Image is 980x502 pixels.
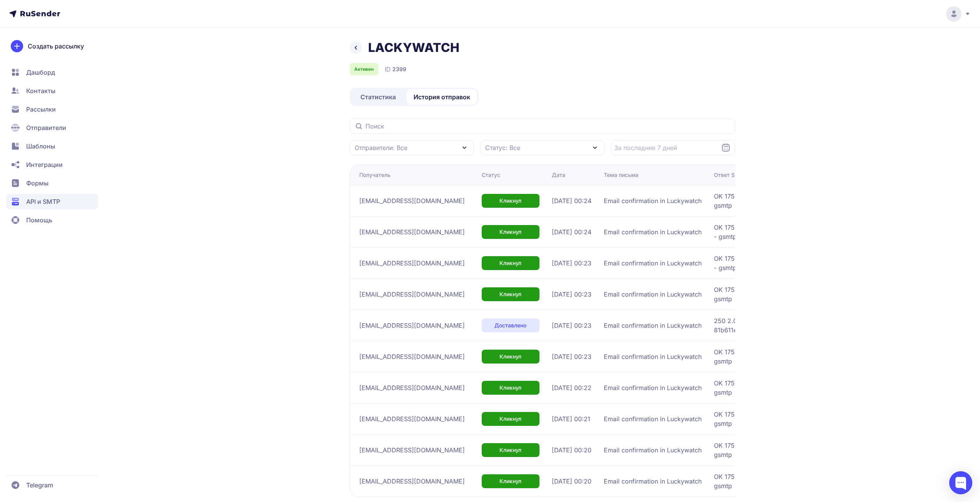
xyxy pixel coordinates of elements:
[552,227,591,237] span: [DATE] 00:24
[604,290,702,299] span: Email confirmation in Luckywatch
[714,192,906,210] span: OK 1757366686 5b1f17b1804b1-45ded92525esi1439325e9.89 - gsmtp
[714,441,906,459] span: OK 1757366449 2adb3069b0e04-56806983506si34963e87.64 - gsmtp
[499,477,521,485] span: Кликнул
[714,472,906,490] span: OK 1757366449 ffacd0b85a97d-3df4fd37287si9546973f8f.449 - gsmtp
[26,105,56,114] span: Рассылки
[26,480,53,490] span: Telegram
[26,68,55,77] span: Дашборд
[552,321,591,330] span: [DATE] 00:23
[359,290,465,299] span: [EMAIL_ADDRESS][DOMAIN_NAME]
[714,223,906,241] span: OK 1757366647 2adb3069b0e04-56818445e89si25229e87.535 - gsmtp
[360,92,396,102] span: Статистика
[499,197,521,205] span: Кликнул
[552,445,591,455] span: [DATE] 00:20
[604,259,702,268] span: Email confirmation in Luckywatch
[552,196,591,205] span: [DATE] 00:24
[552,352,591,361] span: [DATE] 00:23
[604,352,702,361] span: Email confirmation in Luckywatch
[604,227,702,237] span: Email confirmation in Luckywatch
[714,316,906,335] span: 250 2.0.0 OK 1757366617 af79cd13be357-81b611ef693si3596385a.1433 - gsmtp
[552,383,591,392] span: [DATE] 00:22
[355,143,407,152] span: Отправители: Все
[414,92,470,102] span: История отправок
[359,196,465,205] span: [EMAIL_ADDRESS][DOMAIN_NAME]
[359,383,465,392] span: [EMAIL_ADDRESS][DOMAIN_NAME]
[499,415,521,423] span: Кликнул
[714,285,906,304] span: OK 1757366624 2adb3069b0e04-5681738f3bfsi27820e87.323 - gsmtp
[359,414,465,424] span: [EMAIL_ADDRESS][DOMAIN_NAME]
[552,171,565,179] div: Дата
[714,410,906,428] span: OK 1757366491 38308e7fff4ca-337f50869b5si38329171fa.167 - gsmtp
[714,254,906,272] span: OK 1757366634 2adb3069b0e04-56806d56920si34889e87.118 - gsmtp
[26,142,55,151] span: Шаблоны
[499,290,521,298] span: Кликнул
[714,171,747,179] div: Ответ SMTP
[26,178,49,188] span: Формы
[552,259,591,268] span: [DATE] 00:23
[26,160,63,169] span: Интеграции
[354,66,374,72] span: Активен
[611,140,735,155] input: Datepicker input
[392,65,406,73] span: 2399
[26,123,66,132] span: Отправители
[604,445,702,455] span: Email confirmation in Luckywatch
[368,40,459,55] h1: LACKYWATCH
[351,89,405,105] a: Статистика
[494,322,526,329] span: Доставлено
[714,347,906,366] span: OK 1757366611 2adb3069b0e04-56817e47aa3si24478e87.482 - gsmtp
[499,384,521,392] span: Кликнул
[604,321,702,330] span: Email confirmation in Luckywatch
[552,477,591,486] span: [DATE] 00:20
[359,477,465,486] span: [EMAIL_ADDRESS][DOMAIN_NAME]
[350,118,735,134] input: Поиск
[359,321,465,330] span: [EMAIL_ADDRESS][DOMAIN_NAME]
[6,477,98,493] a: Telegram
[359,227,465,237] span: [EMAIL_ADDRESS][DOMAIN_NAME]
[359,259,465,268] span: [EMAIL_ADDRESS][DOMAIN_NAME]
[604,196,702,205] span: Email confirmation in Luckywatch
[26,86,55,95] span: Контакты
[714,379,906,397] span: OK 1757366542 2adb3069b0e04-56806e4b521si35981e87.74 - gsmtp
[485,143,520,152] span: Статус: Все
[499,259,521,267] span: Кликнул
[499,353,521,360] span: Кликнул
[28,42,84,51] span: Создать рассылку
[604,414,702,424] span: Email confirmation in Luckywatch
[499,228,521,236] span: Кликнул
[604,477,702,486] span: Email confirmation in Luckywatch
[26,197,60,206] span: API и SMTP
[552,290,591,299] span: [DATE] 00:23
[359,445,465,455] span: [EMAIL_ADDRESS][DOMAIN_NAME]
[604,383,702,392] span: Email confirmation in Luckywatch
[482,171,500,179] div: Статус
[407,89,477,105] a: История отправок
[385,65,406,74] div: ID
[604,171,638,179] div: Тема письма
[359,171,390,179] div: Получатель
[499,446,521,454] span: Кликнул
[552,414,590,424] span: [DATE] 00:21
[359,352,465,361] span: [EMAIL_ADDRESS][DOMAIN_NAME]
[26,215,52,225] span: Помощь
